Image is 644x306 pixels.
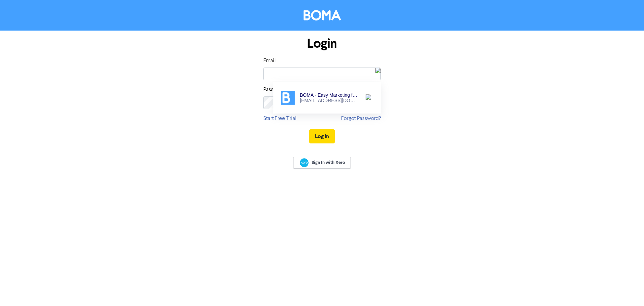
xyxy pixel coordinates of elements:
[341,115,381,123] a: Forgot Password?
[263,57,276,65] label: Email
[263,36,381,51] h1: Login
[304,10,341,20] img: BOMA Logo
[263,115,297,123] a: Start Free Trial
[309,129,335,143] button: Log In
[312,160,345,166] span: Sign In with Xero
[263,86,285,94] label: Password
[293,157,351,169] a: Sign In with Xero
[300,158,309,167] img: Xero logo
